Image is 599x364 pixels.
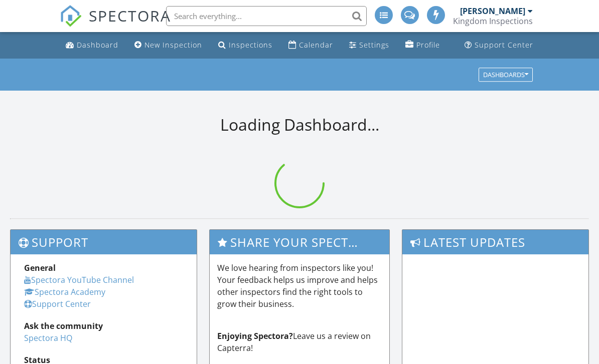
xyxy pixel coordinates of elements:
img: The Best Home Inspection Software - Spectora [60,5,82,27]
strong: Enjoying Spectora? [217,330,293,341]
a: Support Center [461,36,537,55]
a: New Inspection [130,36,206,55]
div: Dashboard [77,40,118,50]
p: We love hearing from inspectors like you! Your feedback helps us improve and helps other inspecto... [217,262,382,310]
div: Calendar [299,40,333,50]
div: Settings [359,40,389,50]
a: Spectora HQ [24,332,72,343]
a: Profile [401,36,444,55]
a: Settings [345,36,393,55]
a: SPECTORA [60,14,171,35]
a: Calendar [284,36,337,55]
a: Spectora Academy [24,286,105,297]
div: Support Center [475,40,533,50]
div: Kingdom Inspections [453,16,533,26]
div: Profile [416,40,440,50]
div: New Inspection [144,40,202,50]
div: Ask the community [24,320,183,332]
div: Inspections [229,40,272,50]
strong: General [24,262,56,273]
span: SPECTORA [89,5,171,26]
div: [PERSON_NAME] [460,6,525,16]
h3: Latest Updates [402,230,588,254]
a: Inspections [214,36,276,55]
a: Support Center [24,298,91,309]
button: Dashboards [479,68,533,82]
h3: Share Your Spectora Experience [210,230,390,254]
input: Search everything... [166,6,367,26]
p: Leave us a review on Capterra! [217,330,382,354]
a: Spectora YouTube Channel [24,274,134,285]
h3: Support [11,230,197,254]
a: Dashboard [62,36,122,55]
div: Dashboards [483,71,528,78]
